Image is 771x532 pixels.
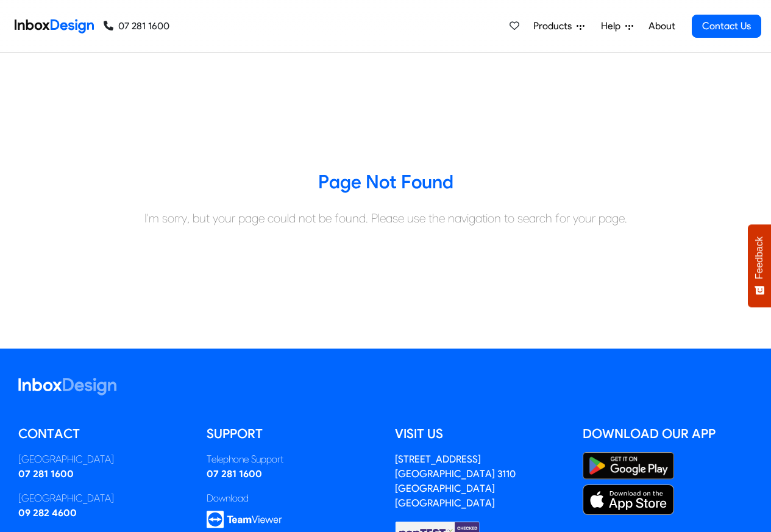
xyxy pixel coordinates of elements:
[18,378,116,395] img: logo_inboxdesign_white.svg
[18,507,77,519] a: 09 282 4600
[104,19,169,34] a: 07 281 1600
[596,14,638,38] a: Help
[18,468,74,480] a: 07 281 1600
[748,224,771,307] button: Feedback - Show survey
[583,484,674,515] img: Apple App Store
[528,14,589,38] a: Products
[583,425,753,443] h5: Download our App
[395,425,565,443] h5: Visit us
[583,452,674,480] img: Google Play Store
[207,491,377,506] div: Download
[9,209,762,227] div: I'm sorry, but your page could not be found. Please use the navigation to search for your page.
[754,236,765,279] span: Feedback
[692,15,761,38] a: Contact Us
[533,19,577,34] span: Products
[395,453,516,509] a: [STREET_ADDRESS][GEOGRAPHIC_DATA] 3110[GEOGRAPHIC_DATA][GEOGRAPHIC_DATA]
[9,170,762,194] h3: Page Not Found
[18,491,188,506] div: [GEOGRAPHIC_DATA]
[207,452,377,467] div: Telephone Support
[601,19,625,34] span: Help
[207,511,282,528] img: logo_teamviewer.svg
[18,452,188,467] div: [GEOGRAPHIC_DATA]
[395,453,516,509] address: [STREET_ADDRESS] [GEOGRAPHIC_DATA] 3110 [GEOGRAPHIC_DATA] [GEOGRAPHIC_DATA]
[645,14,678,38] a: About
[18,425,188,443] h5: Contact
[207,468,262,480] a: 07 281 1600
[207,425,377,443] h5: Support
